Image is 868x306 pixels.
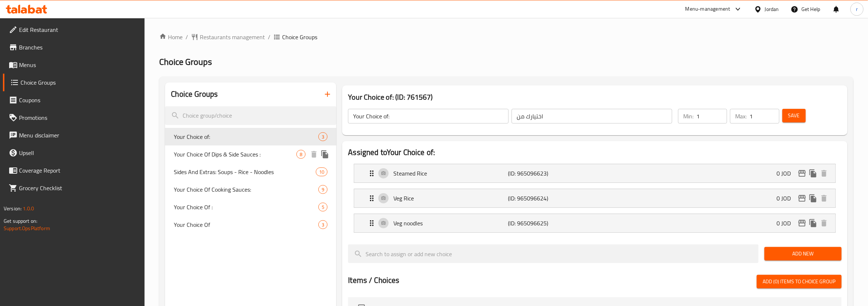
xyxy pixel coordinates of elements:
p: 0 JOD [777,194,797,203]
div: Sides And Extras: Soups - Rice - Noodles10 [165,163,336,181]
li: / [186,33,188,41]
li: / [268,33,270,41]
div: Your Choice Of3 [165,216,336,233]
span: 8 [297,151,305,158]
span: Promotions [19,113,139,122]
p: 0 JOD [777,219,797,228]
div: Your Choice Of Cooking Sauces:9 [165,181,336,198]
a: Choice Groups [3,74,145,91]
a: Menus [3,56,145,74]
span: 3 [319,133,327,140]
span: Your Choice Of [174,220,318,229]
button: delete [819,218,830,229]
button: Save [782,109,806,122]
button: duplicate [808,193,819,204]
div: Jordan [765,5,779,13]
span: Your Choice Of Dips & Side Sauces : [174,150,296,159]
button: duplicate [319,149,330,160]
a: Home [159,33,183,41]
span: 1.0.0 [23,204,34,213]
button: edit [797,218,808,229]
p: Veg Rice [393,194,508,203]
div: Choices [318,132,328,141]
span: 3 [319,221,327,228]
span: Coverage Report [19,166,139,175]
span: Your Choice Of Cooking Sauces: [174,185,318,194]
button: delete [819,168,830,179]
a: Upsell [3,144,145,162]
span: Sides And Extras: Soups - Rice - Noodles [174,167,316,176]
a: Promotions [3,109,145,126]
a: Coupons [3,91,145,109]
span: Choice Groups [159,54,212,70]
p: (ID: 965096625) [508,219,584,228]
div: Choices [318,185,328,194]
button: Add (0) items to choice group [757,275,842,288]
p: Max: [735,112,747,121]
a: Coverage Report [3,162,145,179]
h3: Your Choice of: (ID: 761567) [348,91,841,103]
span: Choice Groups [282,33,317,41]
span: Version: [4,204,22,213]
p: Steamed Rice [393,169,508,178]
span: 5 [319,204,327,211]
h2: Assigned to Your Choice of: [348,147,841,158]
input: search [165,106,336,125]
input: search [348,244,758,263]
div: Your Choice Of Dips & Side Sauces :8deleteduplicate [165,145,336,163]
p: (ID: 965096623) [508,169,584,178]
span: Grocery Checklist [19,184,139,192]
p: Min: [683,112,693,121]
a: Branches [3,38,145,56]
p: (ID: 965096624) [508,194,584,203]
div: Your Choice Of :5 [165,198,336,216]
span: Add New [770,249,836,258]
span: Menu disclaimer [19,131,139,140]
span: Coupons [19,96,139,104]
button: delete [819,193,830,204]
h2: Choice Groups [171,89,218,100]
button: duplicate [808,168,819,179]
span: r [856,5,858,13]
a: Menu disclaimer [3,126,145,144]
button: edit [797,168,808,179]
button: duplicate [808,218,819,229]
button: Add New [764,247,842,261]
span: 10 [316,169,327,176]
a: Support.OpsPlatform [4,224,50,233]
li: Expand [348,186,841,211]
span: Restaurants management [200,33,265,41]
h2: Items / Choices [348,275,399,286]
button: edit [797,193,808,204]
button: delete [308,149,319,160]
div: Choices [316,167,328,176]
span: Branches [19,43,139,52]
a: Restaurants management [191,33,265,41]
span: Your Choice of: [174,132,318,141]
nav: breadcrumb [159,33,853,41]
div: Choices [318,203,328,211]
div: Choices [318,220,328,229]
div: Your Choice of:3 [165,128,336,145]
div: Expand [354,189,835,207]
div: Choices [296,150,306,159]
a: Grocery Checklist [3,179,145,197]
span: Save [788,111,800,120]
li: Expand [348,161,841,186]
span: Add (0) items to choice group [763,277,836,286]
a: Edit Restaurant [3,21,145,38]
span: Your Choice Of : [174,203,318,211]
div: Menu-management [685,5,730,14]
li: Expand [348,211,841,236]
span: Menus [19,60,139,69]
span: Get support on: [4,216,37,226]
div: Expand [354,214,835,232]
p: Veg noodles [393,219,508,228]
div: Expand [354,164,835,183]
span: Choice Groups [20,78,139,87]
span: 9 [319,186,327,193]
span: Upsell [19,148,139,157]
p: 0 JOD [777,169,797,178]
span: Edit Restaurant [19,25,139,34]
